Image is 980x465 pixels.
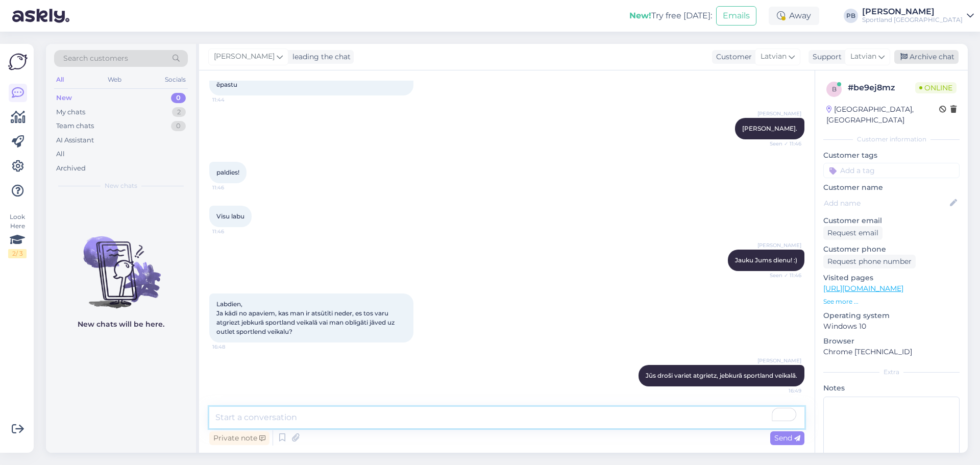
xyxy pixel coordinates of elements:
[823,135,960,144] div: Customer information
[848,82,915,94] div: # be9ej8mz
[826,104,939,126] div: [GEOGRAPHIC_DATA], [GEOGRAPHIC_DATA]
[823,182,960,193] p: Customer name
[105,181,137,190] span: New chats
[832,85,837,93] span: b
[8,52,28,71] img: Askly Logo
[742,125,797,132] span: [PERSON_NAME].
[63,53,128,64] span: Search customers
[823,297,960,306] p: See more ...
[209,431,269,445] div: Private note
[757,110,801,117] span: [PERSON_NAME]
[171,93,186,103] div: 0
[774,433,800,443] span: Send
[844,9,858,23] div: PB
[915,82,957,93] span: Online
[214,51,275,62] span: [PERSON_NAME]
[735,256,797,264] span: Jauku Jums dienu! :)
[212,184,251,191] span: 11:46
[823,150,960,161] p: Customer tags
[862,8,963,16] div: [PERSON_NAME]
[216,300,396,335] span: Labdien, Ja kādi no apaviem, kas man ir atsūtīti neder, es tos varu atgriezt jebkurā sportland ve...
[212,343,251,351] span: 16:48
[862,8,974,24] a: [PERSON_NAME]Sportland [GEOGRAPHIC_DATA]
[824,198,948,209] input: Add name
[56,121,94,131] div: Team chats
[757,241,801,249] span: [PERSON_NAME]
[823,284,903,293] a: [URL][DOMAIN_NAME]
[823,347,960,357] p: Chrome [TECHNICAL_ID]
[862,16,963,24] div: Sportland [GEOGRAPHIC_DATA]
[209,407,804,428] textarea: To enrich screen reader interactions, please activate Accessibility in Grammarly extension settings
[56,93,72,103] div: New
[56,135,94,145] div: AI Assistant
[212,228,251,235] span: 11:46
[894,50,959,64] div: Archive chat
[823,215,960,226] p: Customer email
[629,11,651,20] b: New!
[823,273,960,283] p: Visited pages
[56,107,85,117] div: My chats
[823,226,883,240] div: Request email
[646,372,797,379] span: Jūs droši variet atgrietz, jebkurā sportland veikalā.
[823,383,960,394] p: Notes
[823,244,960,255] p: Customer phone
[823,336,960,347] p: Browser
[629,10,712,22] div: Try free [DATE]:
[763,387,801,395] span: 16:49
[716,6,756,26] button: Emails
[216,168,239,176] span: paldies!
[761,51,787,62] span: Latvian
[56,163,86,174] div: Archived
[288,52,351,62] div: leading the chat
[712,52,752,62] div: Customer
[54,73,66,86] div: All
[757,357,801,364] span: [PERSON_NAME]
[106,73,124,86] div: Web
[172,107,186,117] div: 2
[212,96,251,104] span: 11:44
[56,149,65,159] div: All
[216,212,244,220] span: Visu labu
[769,7,819,25] div: Away
[8,212,27,258] div: Look Here
[163,73,188,86] div: Socials
[823,368,960,377] div: Extra
[8,249,27,258] div: 2 / 3
[763,272,801,279] span: Seen ✓ 11:46
[850,51,876,62] span: Latvian
[823,310,960,321] p: Operating system
[763,140,801,148] span: Seen ✓ 11:46
[171,121,186,131] div: 0
[823,321,960,332] p: Windows 10
[46,218,196,310] img: No chats
[78,319,164,330] p: New chats will be here.
[808,52,842,62] div: Support
[823,255,916,268] div: Request phone number
[823,163,960,178] input: Add a tag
